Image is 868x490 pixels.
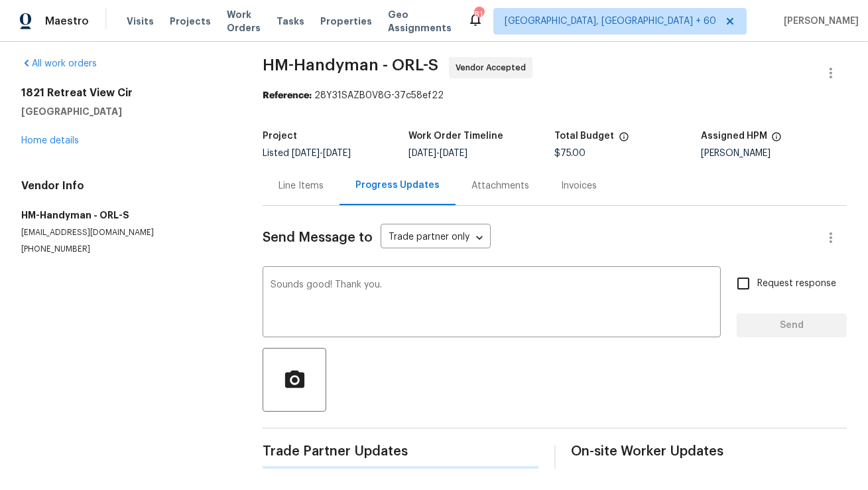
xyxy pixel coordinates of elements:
textarea: Sounds good! Thank you. [271,280,713,327]
span: Maestro [45,15,89,28]
span: Trade Partner Updates [263,445,538,458]
span: Work Orders [227,8,261,35]
h5: Work Order Timeline [408,131,503,141]
a: All work orders [21,59,97,68]
h5: Assigned HPM [701,131,767,141]
span: [DATE] [408,149,436,158]
p: [PHONE_NUMBER] [21,244,231,255]
span: - [408,149,467,158]
span: $75.00 [555,149,586,158]
span: On-site Worker Updates [572,445,847,458]
h5: Project [263,131,297,141]
span: Geo Assignments [388,8,452,35]
div: Invoices [561,179,597,193]
span: Send Message to [263,231,373,244]
span: HM-Handyman - ORL-S [263,57,438,73]
h4: Vendor Info [21,179,231,193]
span: Projects [170,15,211,28]
span: [DATE] [323,149,351,158]
span: [DATE] [292,149,320,158]
span: Tasks [277,17,304,26]
p: [EMAIL_ADDRESS][DOMAIN_NAME] [21,227,231,238]
h5: [GEOGRAPHIC_DATA] [21,105,231,118]
div: Trade partner only [381,227,491,249]
span: Request response [757,277,836,291]
span: Visits [127,15,154,28]
div: Progress Updates [355,179,440,192]
span: [DATE] [440,149,467,158]
div: 814 [474,8,483,21]
span: - [292,149,351,158]
span: Vendor Accepted [456,61,531,74]
h2: 1821 Retreat View Cir [21,86,231,100]
span: [PERSON_NAME] [778,15,859,28]
h5: Total Budget [555,131,615,141]
h5: HM-Handyman - ORL-S [21,208,231,222]
div: [PERSON_NAME] [701,149,847,158]
a: Home details [21,136,79,145]
div: Attachments [471,179,529,193]
span: The hpm assigned to this work order. [771,131,782,149]
span: [GEOGRAPHIC_DATA], [GEOGRAPHIC_DATA] + 60 [505,15,716,28]
span: Listed [263,149,351,158]
span: The total cost of line items that have been proposed by Opendoor. This sum includes line items th... [619,131,629,149]
div: 28Y31SAZB0V8G-37c58ef22 [263,89,847,102]
span: Properties [320,15,372,28]
b: Reference: [263,91,312,100]
div: Line Items [279,179,324,193]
